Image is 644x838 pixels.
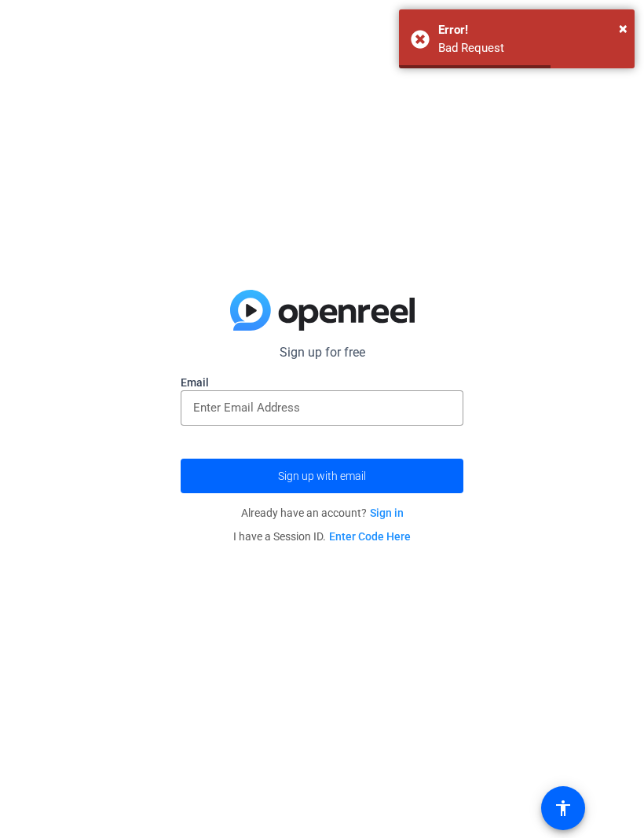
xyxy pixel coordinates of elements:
div: Error! [438,21,623,39]
span: × [619,19,628,38]
label: Email [181,375,463,390]
p: Sign up for free [181,343,463,362]
button: Close [619,16,628,40]
div: Bad Request [438,39,623,57]
img: blue-gradient.svg [230,290,415,331]
button: Sign up with email [181,459,463,493]
a: Enter Code Here [329,530,411,543]
span: Already have an account? [241,507,404,519]
span: I have a Session ID. [233,530,411,543]
mat-icon: accessibility [554,799,573,818]
input: Enter Email Address [193,398,451,417]
a: Sign in [370,507,404,519]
